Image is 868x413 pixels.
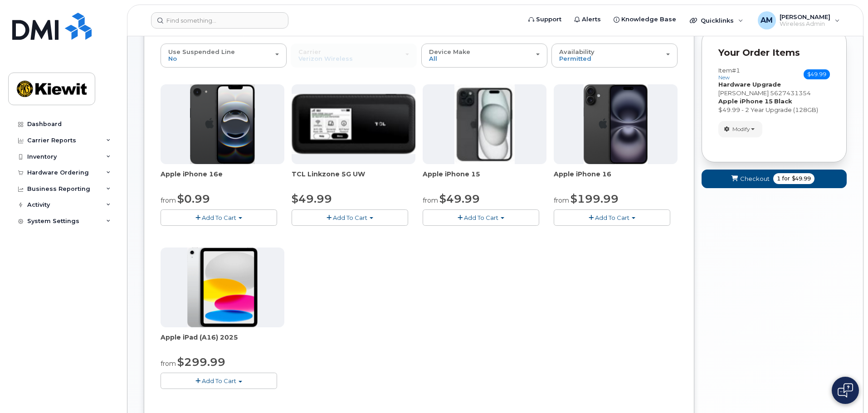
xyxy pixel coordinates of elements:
button: Checkout 1 for $49.99 [702,170,847,188]
span: Alerts [582,15,601,24]
span: [PERSON_NAME] [780,13,830,20]
span: for [780,175,792,183]
span: $49.99 [792,175,811,183]
strong: Black [774,97,792,105]
small: from [423,196,438,204]
span: No [168,55,177,62]
span: Device Make [429,48,470,55]
a: Support [522,10,568,29]
button: Add To Cart [161,373,277,389]
strong: Hardware Upgrade [718,81,781,88]
span: Availability [559,48,595,55]
p: Your Order Items [718,46,830,59]
span: Modify [732,125,750,133]
div: Quicklinks [683,11,750,29]
button: Add To Cart [292,209,408,225]
div: Apple iPhone 16 [554,170,678,188]
span: All [429,55,437,62]
button: Add To Cart [161,209,277,225]
h3: Item [718,67,740,80]
input: Find something... [151,12,288,29]
div: Apple iPhone 16e [161,170,284,188]
span: $199.99 [571,192,619,205]
span: $49.99 [439,192,480,205]
img: iphone15.jpg [454,84,515,164]
span: AM [761,15,773,26]
span: $49.99 [804,69,830,79]
span: $0.99 [177,192,210,205]
button: Add To Cart [423,209,539,225]
span: Checkout [740,175,770,183]
button: Modify [718,121,762,137]
span: Add To Cart [464,214,498,221]
img: iphone16e.png [190,84,255,164]
span: [PERSON_NAME] [718,89,769,97]
span: 1 [777,175,780,183]
span: Add To Cart [595,214,629,221]
span: Quicklinks [701,17,734,24]
button: Availability Permitted [551,44,678,67]
a: Knowledge Base [607,10,683,29]
img: ipad_11.png [187,248,258,327]
span: Wireless Admin [780,20,830,28]
button: Device Make All [421,44,547,67]
span: Knowledge Base [621,15,676,24]
span: #1 [732,67,740,74]
small: from [554,196,569,204]
strong: Apple iPhone 15 [718,97,773,105]
a: Alerts [568,10,607,29]
span: $49.99 [292,192,332,205]
button: Use Suspended Line No [161,44,287,67]
span: Use Suspended Line [168,48,235,55]
span: 5627431354 [770,89,811,97]
img: iphone_16_plus.png [584,84,648,164]
small: from [161,196,176,204]
small: from [161,360,176,368]
div: Apple iPad (A16) 2025 [161,333,284,351]
span: Add To Cart [202,377,236,384]
button: Add To Cart [554,209,670,225]
small: new [718,74,730,81]
div: TCL Linkzone 5G UW [292,170,415,188]
span: Permitted [559,55,591,62]
span: $299.99 [177,355,225,369]
div: Apple iPhone 15 [423,170,546,188]
div: Adrian Martinez [751,11,846,29]
img: linkzone5g.png [292,94,415,154]
span: Add To Cart [202,214,236,221]
span: Add To Cart [333,214,367,221]
img: Open chat [838,383,853,398]
span: Support [536,15,561,24]
div: $49.99 - 2 Year Upgrade (128GB) [718,106,830,114]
